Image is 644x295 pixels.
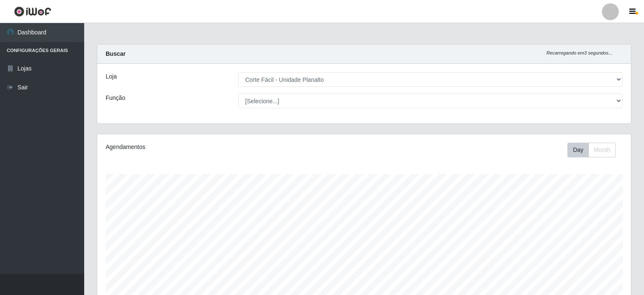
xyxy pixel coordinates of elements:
div: First group [567,143,616,157]
div: Agendamentos [106,143,314,151]
label: Função [106,94,125,102]
label: Loja [106,72,117,81]
button: Day [567,143,589,157]
img: CoreUI Logo [14,6,51,17]
button: Month [588,143,616,157]
strong: Buscar [106,50,125,57]
i: Recarregando em 3 segundos... [546,50,612,55]
div: Toolbar with button groups [567,143,623,157]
